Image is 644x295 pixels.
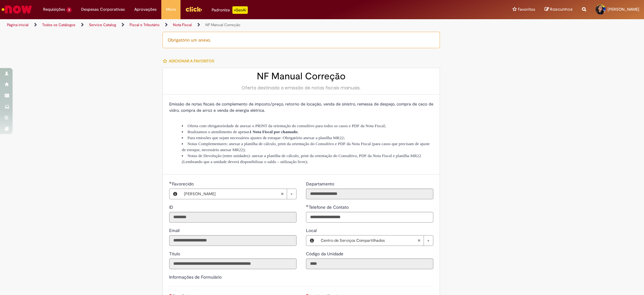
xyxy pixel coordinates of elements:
[306,181,336,187] label: Somente leitura - Departamento
[169,258,297,269] input: Título
[169,181,172,184] span: Obrigatório Preenchido
[172,181,195,187] span: Necessários - Favorecido
[550,6,573,12] span: Rascunhos
[187,135,345,140] span: Para emissões que sejam necessários ajustes de estoque: Obrigatório anexar a planilha MR22;
[306,251,345,257] label: Somente leitura - Código da Unidade
[318,235,433,246] a: Centro de Serviços CompartilhadosLimpar campo Local
[1,3,33,16] img: ServiceNow
[306,181,336,187] span: Somente leitura - Departamento
[169,235,297,246] input: Email
[182,153,421,164] span: Notas de Devolução (entre unidades): anexar a planilha de cálculo, print da orientação do Consult...
[545,7,573,13] a: Rascunhos
[309,204,350,210] span: Telefone de Contato
[249,129,297,134] strong: 1 Nota Fiscal por chamado
[181,189,296,199] a: [PERSON_NAME]Limpar campo Favorecido
[608,7,639,12] span: [PERSON_NAME]
[414,235,424,246] abbr: Limpar campo Local
[81,6,125,13] span: Despesas Corporativas
[321,235,417,246] span: Centro de Serviços Compartilhados
[169,189,181,199] button: Favorecido, Visualizar este registro Barbara Luiza de Oliveira Ferreira
[169,212,297,223] input: ID
[7,22,29,27] a: Página inicial
[169,85,433,91] div: Oferta destinada a emissão de notas fiscais manuais.
[306,189,433,199] input: Departamento
[187,129,298,134] span: Realizamos o atendimento de apenas ;
[166,6,176,13] span: More
[163,32,440,48] div: Obrigatório um anexo.
[184,189,280,199] span: [PERSON_NAME]
[306,235,318,246] button: Local, Visualizar este registro Centro de Serviços Compartilhados
[163,54,218,68] button: Adicionar a Favoritos
[43,6,65,13] span: Requisições
[212,6,248,14] div: Padroniza
[185,4,202,14] img: click_logo_yellow_360x200.png
[173,22,192,27] a: Nota Fiscal
[42,22,75,27] a: Todos os Catálogos
[306,228,318,233] span: Local
[187,123,386,128] span: Oferta com obrigatoriedade de anexar o PRINT da orientação do consultivo para todos os casos e PD...
[518,6,535,13] span: Favoritos
[169,227,181,234] label: Somente leitura - Email
[5,19,425,31] ul: Trilhas de página
[277,189,287,199] abbr: Limpar campo Favorecido
[182,141,430,152] span: Notas Complementares: anexar a planilha de cálculo, print da orientação do Consultivo e PDF da No...
[169,274,222,280] label: Informações de Formulário
[306,212,433,223] input: Telefone de Contato
[169,204,175,210] label: Somente leitura - ID
[169,59,214,64] span: Adicionar a Favoritos
[306,258,433,269] input: Código da Unidade
[232,6,248,14] p: +GenAi
[169,71,433,82] h2: NF Manual Correção
[130,22,159,27] a: Fiscal e Tributário
[134,6,157,13] span: Aprovações
[205,22,240,27] a: NF Manual Correção
[306,205,309,207] span: Obrigatório Preenchido
[169,101,433,113] span: Emissão de notas fiscais de complemento de imposto/preço, retorno de locação, venda de sinistro, ...
[169,251,181,257] label: Somente leitura - Título
[89,22,116,27] a: Service Catalog
[66,7,72,13] span: 3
